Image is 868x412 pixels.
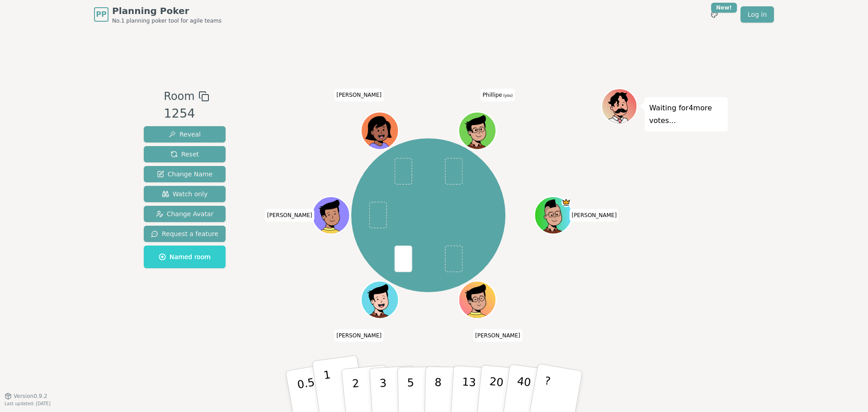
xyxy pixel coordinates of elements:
[649,102,723,127] p: Waiting for 4 more votes...
[5,393,47,400] button: Version0.9.2
[164,88,194,104] span: Room
[162,189,208,199] span: Watch only
[334,89,384,101] span: Click to change your name
[112,17,222,24] span: No.1 planning poker tool for agile teams
[151,229,218,238] span: Request a feature
[569,209,619,222] span: Click to change your name
[164,104,209,123] div: 1254
[157,170,212,179] span: Change Name
[144,206,226,222] button: Change Avatar
[265,209,315,222] span: Click to change your name
[112,5,222,17] span: Planning Poker
[5,401,51,406] span: Last updated: [DATE]
[741,6,774,23] a: Log in
[459,113,495,148] button: Click to change your avatar
[561,198,571,207] span: Toce is the host
[502,94,513,98] span: (you)
[144,186,226,202] button: Watch only
[156,209,214,218] span: Change Avatar
[481,89,515,101] span: Click to change your name
[169,130,201,139] span: Reveal
[144,166,226,182] button: Change Name
[706,6,722,23] button: New!
[144,226,226,242] button: Request a feature
[170,150,199,159] span: Reset
[711,3,737,13] div: New!
[94,5,222,24] a: PPPlanning PokerNo.1 planning poker tool for agile teams
[159,252,211,261] span: Named room
[473,329,523,341] span: Click to change your name
[14,393,47,400] span: Version 0.9.2
[144,126,226,142] button: Reveal
[334,329,384,341] span: Click to change your name
[96,9,106,20] span: PP
[144,146,226,162] button: Reset
[144,246,226,268] button: Named room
